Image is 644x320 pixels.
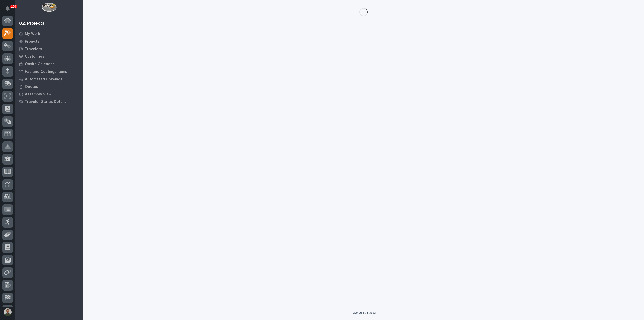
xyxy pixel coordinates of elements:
[42,3,56,12] img: Workspace Logo
[25,69,67,74] p: Fab and Coatings Items
[25,85,38,89] p: Quotes
[15,90,83,98] a: Assembly View
[25,77,62,82] p: Automated Drawings
[6,6,13,14] div: Notifications100
[25,92,51,97] p: Assembly View
[15,68,83,75] a: Fab and Coatings Items
[25,54,44,59] p: Customers
[11,5,16,8] p: 100
[15,75,83,83] a: Automated Drawings
[15,60,83,68] a: Onsite Calendar
[25,32,40,36] p: My Work
[25,47,42,51] p: Travelers
[15,83,83,90] a: Quotes
[2,307,13,317] button: users-avatar
[25,62,54,66] p: Onsite Calendar
[15,53,83,60] a: Customers
[2,3,13,14] button: Notifications
[19,21,44,26] div: 02. Projects
[15,30,83,38] a: My Work
[15,38,83,45] a: Projects
[15,45,83,53] a: Travelers
[351,311,376,314] a: Powered By Stacker
[15,98,83,105] a: Traveler Status Details
[25,39,39,44] p: Projects
[25,100,66,104] p: Traveler Status Details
